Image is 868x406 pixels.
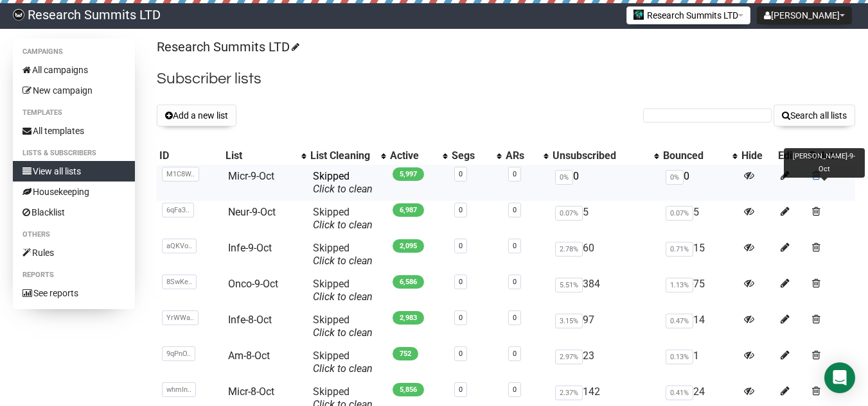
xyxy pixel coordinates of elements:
a: 0 [459,242,463,250]
td: 0 [660,165,738,201]
span: 6qFa3.. [162,203,194,217]
a: 0 [459,385,463,394]
a: Click to clean [313,219,373,231]
span: Skipped [313,278,373,303]
a: Micr-9-Oct [228,170,274,182]
th: ARs: No sort applied, activate to apply an ascending sort [503,147,551,165]
a: All campaigns [13,60,135,80]
span: 0% [666,170,684,185]
span: 8SwKe.. [162,275,197,289]
div: Edit [778,149,804,162]
a: All templates [13,121,135,141]
a: New campaign [13,80,135,101]
span: aQKVo.. [162,239,197,253]
a: View all lists [13,161,135,182]
div: [PERSON_NAME]-9-Oct [784,148,865,178]
a: 0 [513,278,517,286]
a: Blacklist [13,202,135,223]
span: 0.47% [666,314,693,328]
a: 0 [459,350,463,358]
td: 5 [660,201,738,237]
a: 0 [513,385,517,394]
td: 60 [550,237,660,273]
span: 6,586 [393,275,424,289]
a: 0 [459,314,463,322]
span: 0.71% [666,242,693,257]
div: ARs [506,149,538,162]
div: Active [390,149,436,162]
li: Others [13,227,135,242]
th: List: No sort applied, activate to apply an ascending sort [223,147,307,165]
a: Neur-9-Oct [228,206,276,218]
span: 9qPnO.. [162,346,195,361]
button: [PERSON_NAME] [757,6,852,24]
li: Lists & subscribers [13,146,135,161]
span: Skipped [313,242,373,267]
li: Templates [13,105,135,121]
button: Search all lists [774,105,855,126]
a: Micr-8-Oct [228,385,274,398]
span: YrWWa.. [162,310,199,325]
span: 2.97% [555,350,583,364]
a: 0 [513,206,517,214]
div: ID [159,149,220,162]
div: Bounced [663,149,725,162]
img: 2.jpg [633,10,644,20]
button: Add a new list [157,105,236,126]
span: Skipped [313,350,373,375]
a: Click to clean [313,326,373,339]
span: 2,095 [393,239,424,253]
td: 384 [550,273,660,309]
a: 0 [513,350,517,358]
a: Rules [13,242,135,263]
span: 0.07% [555,206,583,221]
td: 23 [550,344,660,380]
td: 97 [550,309,660,344]
span: 5,997 [393,167,424,181]
a: Infe-9-Oct [228,242,272,254]
li: Campaigns [13,44,135,60]
th: Edit: No sort applied, sorting is disabled [775,147,807,165]
a: See reports [13,283,135,303]
span: 6,987 [393,203,424,217]
div: Segs [452,149,490,162]
span: 5,856 [393,383,424,396]
a: 0 [459,206,463,214]
span: 3.15% [555,314,583,328]
td: 75 [660,273,738,309]
a: Click to clean [313,183,373,195]
span: 752 [393,347,418,360]
th: ID: No sort applied, sorting is disabled [157,147,223,165]
a: Housekeeping [13,182,135,202]
div: Open Intercom Messenger [824,362,855,393]
a: 0 [459,278,463,286]
td: 14 [660,309,738,344]
div: List [226,149,294,162]
div: Unsubscribed [553,149,648,162]
a: Click to clean [313,362,373,375]
li: Reports [13,267,135,283]
a: 0 [513,242,517,250]
span: 0.41% [666,385,693,400]
a: Research Summits LTD [157,39,297,55]
th: Hide: No sort applied, sorting is disabled [739,147,775,165]
th: Segs: No sort applied, activate to apply an ascending sort [449,147,503,165]
a: 0 [513,170,517,178]
th: List Cleaning: No sort applied, activate to apply an ascending sort [308,147,387,165]
span: 5.51% [555,278,583,292]
span: 2,983 [393,311,424,325]
span: M1C8W.. [162,167,199,182]
span: 0.07% [666,206,693,221]
td: 15 [660,237,738,273]
th: Active: No sort applied, activate to apply an ascending sort [387,147,449,165]
div: Hide [741,149,773,162]
h2: Subscriber lists [157,67,855,90]
span: whmIn.. [162,382,196,397]
a: Click to clean [313,255,373,267]
span: 0% [555,170,573,185]
button: Research Summits LTD [626,6,750,24]
td: 1 [660,344,738,380]
td: 5 [550,201,660,237]
span: 0.13% [666,350,693,364]
span: Skipped [313,314,373,339]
